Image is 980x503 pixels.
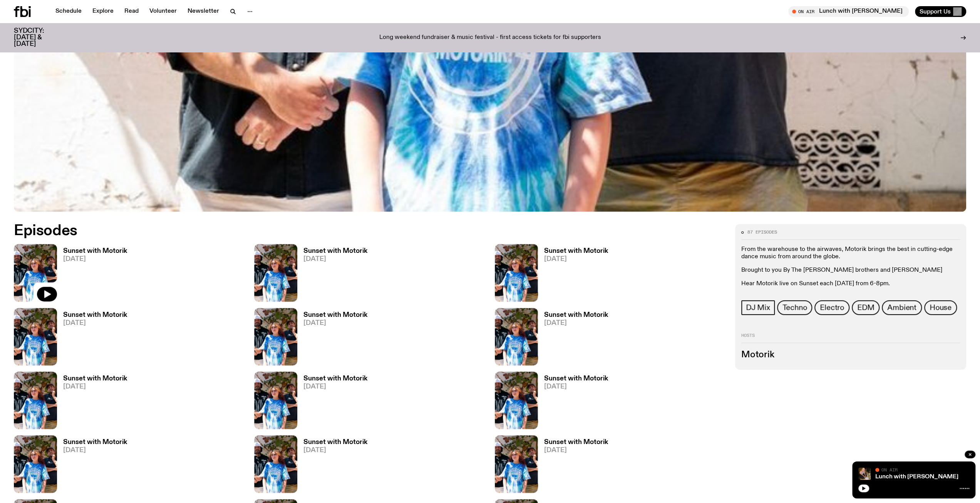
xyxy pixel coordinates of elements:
[495,435,538,493] img: Andrew, Reenie, and Pat stand in a row, smiling at the camera, in dappled light with a vine leafe...
[63,320,127,326] span: [DATE]
[538,375,608,429] a: Sunset with Motorik[DATE]
[820,303,844,312] span: Electro
[303,447,367,454] span: [DATE]
[297,375,367,429] a: Sunset with Motorik[DATE]
[544,375,608,382] h3: Sunset with Motorik
[887,303,916,312] span: Ambient
[57,312,127,365] a: Sunset with Motorik[DATE]
[254,435,297,493] img: Andrew, Reenie, and Pat stand in a row, smiling at the camera, in dappled light with a vine leafe...
[14,435,57,493] img: Andrew, Reenie, and Pat stand in a row, smiling at the camera, in dappled light with a vine leafe...
[303,312,367,318] h3: Sunset with Motorik
[741,267,960,274] p: Brought to you By The [PERSON_NAME] brothers and [PERSON_NAME]
[63,256,127,262] span: [DATE]
[924,300,957,315] a: House
[297,312,367,365] a: Sunset with Motorik[DATE]
[379,34,601,41] p: Long weekend fundraiser & music festival - first access tickets for fbi supporters
[120,6,143,17] a: Read
[303,256,367,262] span: [DATE]
[63,312,127,318] h3: Sunset with Motorik
[63,375,127,382] h3: Sunset with Motorik
[881,467,898,472] span: On Air
[544,447,608,454] span: [DATE]
[777,300,812,315] a: Techno
[63,248,127,254] h3: Sunset with Motorik
[746,303,770,312] span: DJ Mix
[915,6,966,17] button: Support Us
[538,248,608,301] a: Sunset with Motorik[DATE]
[57,248,127,301] a: Sunset with Motorik[DATE]
[920,8,951,15] span: Support Us
[88,6,118,17] a: Explore
[303,439,367,446] h3: Sunset with Motorik
[544,439,608,446] h3: Sunset with Motorik
[741,300,775,315] a: DJ Mix
[14,308,57,365] img: Andrew, Reenie, and Pat stand in a row, smiling at the camera, in dappled light with a vine leafe...
[544,256,608,262] span: [DATE]
[303,375,367,382] h3: Sunset with Motorik
[254,244,297,301] img: Andrew, Reenie, and Pat stand in a row, smiling at the camera, in dappled light with a vine leafe...
[57,439,127,493] a: Sunset with Motorik[DATE]
[495,308,538,365] img: Andrew, Reenie, and Pat stand in a row, smiling at the camera, in dappled light with a vine leafe...
[63,439,127,446] h3: Sunset with Motorik
[741,280,960,288] p: Hear Motorik live on Sunset each [DATE] from 6-8pm.
[63,384,127,390] span: [DATE]
[303,320,367,326] span: [DATE]
[538,439,608,493] a: Sunset with Motorik[DATE]
[544,312,608,318] h3: Sunset with Motorik
[14,372,57,429] img: Andrew, Reenie, and Pat stand in a row, smiling at the camera, in dappled light with a vine leafe...
[857,303,874,312] span: EDM
[51,6,86,17] a: Schedule
[303,384,367,390] span: [DATE]
[63,447,127,454] span: [DATE]
[303,248,367,254] h3: Sunset with Motorik
[544,384,608,390] span: [DATE]
[495,244,538,301] img: Andrew, Reenie, and Pat stand in a row, smiling at the camera, in dappled light with a vine leafe...
[741,246,960,261] p: From the warehouse to the airwaves, Motorik brings the best in cutting-edge dance music from arou...
[57,375,127,429] a: Sunset with Motorik[DATE]
[495,372,538,429] img: Andrew, Reenie, and Pat stand in a row, smiling at the camera, in dappled light with a vine leafe...
[254,308,297,365] img: Andrew, Reenie, and Pat stand in a row, smiling at the camera, in dappled light with a vine leafe...
[741,333,960,343] h2: Hosts
[741,351,960,359] h3: Motorik
[183,6,224,17] a: Newsletter
[145,6,181,17] a: Volunteer
[875,474,958,480] a: Lunch with [PERSON_NAME]
[297,439,367,493] a: Sunset with Motorik[DATE]
[852,300,879,315] a: EDM
[747,230,777,234] span: 87 episodes
[254,372,297,429] img: Andrew, Reenie, and Pat stand in a row, smiling at the camera, in dappled light with a vine leafe...
[782,303,807,312] span: Techno
[858,468,871,480] img: SLC lunch cover
[538,312,608,365] a: Sunset with Motorik[DATE]
[544,320,608,326] span: [DATE]
[14,28,63,47] h3: SYDCITY: [DATE] & [DATE]
[14,224,646,238] h2: Episodes
[788,6,909,17] button: On AirLunch with [PERSON_NAME]
[882,300,922,315] a: Ambient
[14,244,57,301] img: Andrew, Reenie, and Pat stand in a row, smiling at the camera, in dappled light with a vine leafe...
[814,300,849,315] a: Electro
[297,248,367,301] a: Sunset with Motorik[DATE]
[544,248,608,254] h3: Sunset with Motorik
[930,303,952,312] span: House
